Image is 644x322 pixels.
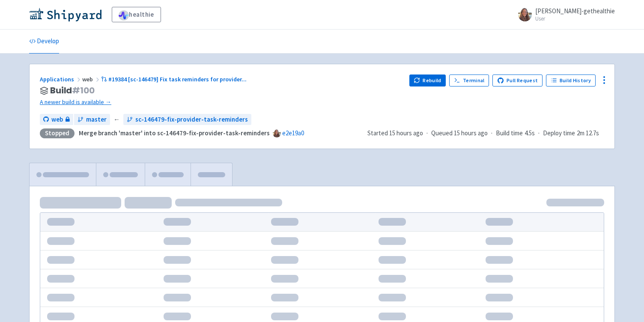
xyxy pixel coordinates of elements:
[496,128,523,138] span: Build time
[367,128,604,138] div: · · ·
[82,75,101,83] span: web
[367,129,423,137] span: Started
[74,114,110,125] a: master
[389,129,423,137] time: 15 hours ago
[40,114,73,125] a: web
[513,8,615,21] a: [PERSON_NAME]-gethealthie User
[546,75,596,86] a: Build History
[108,75,247,83] span: #19384 [sc-146479] Fix task reminders for provider ...
[29,8,101,21] img: Shipyard logo
[72,84,94,96] span: # 100
[51,115,63,125] span: web
[454,129,488,137] time: 15 hours ago
[40,75,82,83] a: Applications
[135,115,248,125] span: sc-146479-fix-provider-task-reminders
[449,75,489,86] a: Terminal
[50,86,95,95] span: Build
[113,115,120,125] span: ←
[535,7,615,15] span: [PERSON_NAME]-gethealthie
[112,7,161,22] a: healthie
[409,75,446,86] button: Rebuild
[535,16,615,21] small: User
[40,128,75,138] div: Stopped
[101,75,248,83] a: #19384 [sc-146479] Fix task reminders for provider...
[123,114,251,125] a: sc-146479-fix-provider-task-reminders
[492,75,543,86] a: Pull Request
[86,115,107,125] span: master
[79,129,270,137] strong: Merge branch 'master' into sc-146479-fix-provider-task-reminders
[282,129,304,137] a: e2e19a0
[577,128,599,138] span: 2m 12.7s
[525,128,535,138] span: 4.5s
[431,129,488,137] span: Queued
[29,30,59,54] a: Develop
[543,128,575,138] span: Deploy time
[40,97,402,107] a: A newer build is available →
